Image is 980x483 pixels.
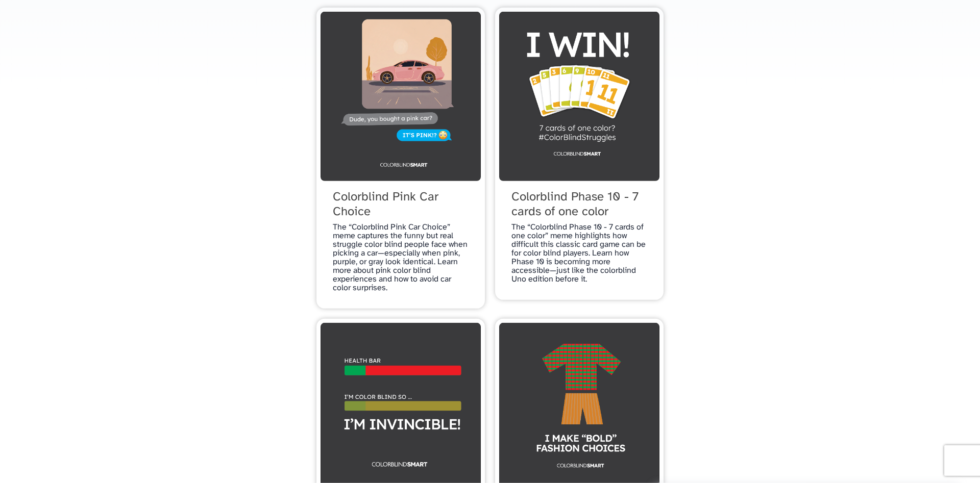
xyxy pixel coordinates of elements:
img: Colorblind Phase 10 - 7 cards of one color [499,12,659,181]
img: Colorblind Pink Car Choice [321,12,481,181]
span: Colorblind Phase 10 - 7 cards of one color [511,190,647,220]
p: The “Colorblind Phase 10 - 7 cards of one color” meme highlights how difficult this classic card ... [511,223,647,284]
a: Colorblind Phase 10 - 7 cards of one color [499,12,659,217]
a: Colorblind Pink Car Choice [321,12,481,217]
p: The “Colorblind Pink Car Choice” meme captures the funny but real struggle color blind people fac... [333,223,469,292]
span: Colorblind Pink Car Choice [333,190,469,220]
